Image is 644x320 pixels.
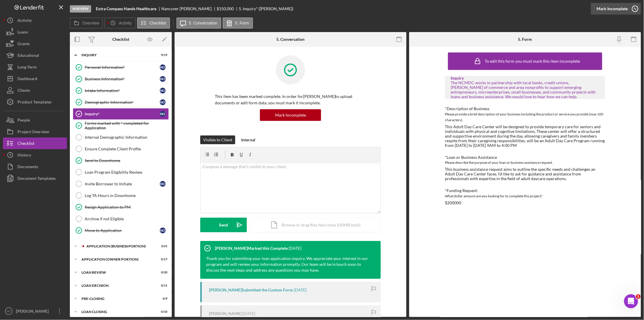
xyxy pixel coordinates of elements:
span: 1 [636,294,641,299]
label: Activity [119,21,132,25]
div: Demographic Information* [85,100,160,105]
button: Internal [238,136,258,144]
button: History [3,149,67,161]
div: Resign Application to PM [85,205,169,210]
iframe: Intercom live chat [624,294,638,308]
div: Nancyver [PERSON_NAME] [161,6,217,11]
div: What dollar amount are you looking for to complete this project? [445,193,605,199]
div: In Review [70,5,91,13]
button: Checklist [3,138,67,149]
div: 5. Form [518,37,532,42]
div: Forms marked with * completed for Application [85,121,169,130]
a: Business Information*NO [73,73,169,85]
div: 9 / 15 [157,53,167,57]
label: Checklist [150,21,166,25]
a: Internal Demographic Information [73,131,169,143]
div: To edit this form you must mark this item incomplete [485,59,580,64]
p: This item has been marked complete. In order for [PERSON_NAME] to upload documents or edit form d... [215,93,366,106]
div: PRE-CLOSING [82,297,153,300]
text: SC [7,310,10,313]
a: Educational [3,50,67,61]
div: Checklist [112,37,129,42]
a: Demographic Information*NO [73,96,169,108]
b: Extra Compass Hands Healthcare [96,6,156,11]
div: APPLICATION (BUSINESS PORTION) [86,245,153,248]
button: Grants [3,38,67,50]
div: N O [160,76,166,82]
button: Product Templates [3,96,67,108]
div: Documents [17,161,38,174]
a: Dashboard [3,73,67,85]
div: Internal [241,136,255,144]
div: 3 / 21 [157,245,167,248]
div: *Loan or Business Assistance [445,155,605,160]
div: Ensure Complete Client Profile [85,147,169,151]
button: SC[PERSON_NAME] [3,305,67,317]
div: 0 / 9 [157,297,167,300]
span: $150,000 [217,6,234,11]
a: Forms marked with * completed for Application [73,120,169,131]
button: Loans [3,26,67,38]
a: Personal Information*NO [73,61,169,73]
div: LOAN CLOSING [82,310,153,314]
a: Inquiry*NO [73,108,169,120]
div: Send [219,218,228,232]
div: N O [160,181,166,187]
div: INQUIRY [82,53,153,57]
div: Mark Incomplete [597,3,628,15]
div: Log TA Hours in Downhome [85,193,169,198]
button: Project Overview [3,126,67,138]
div: Internal Demographic Information [85,135,169,140]
div: Dashboard [17,73,37,86]
div: N O [160,99,166,105]
a: Move to ApplicationNO [73,225,169,236]
div: 0 / 10 [157,310,167,314]
button: Documents [3,161,67,173]
button: People [3,114,67,126]
div: This business assistance request aims to outline the specific needs and challenges an Adult Day C... [445,167,605,181]
div: History [17,149,31,162]
div: N O [160,88,166,94]
div: [PERSON_NAME] Submitted the Custom Form [209,288,293,292]
div: Clients [17,85,30,98]
a: Archive if not Eligible [73,213,169,225]
div: [PERSON_NAME] Marked this Complete [215,246,288,251]
div: Project Overview [17,126,49,139]
label: 5. Conversation [189,21,217,25]
time: 2024-09-26 00:56 [294,288,307,292]
div: Checklist [17,138,34,151]
a: Log TA Hours in Downhome [73,190,169,201]
div: Loan Program Eligibility Review [85,170,169,175]
div: Loans [17,26,28,39]
div: Business Information* [85,77,160,81]
div: Mark Incomplete [275,109,306,121]
div: Personal Information* [85,65,160,70]
button: Clients [3,85,67,96]
div: Intake Information* [85,88,160,93]
div: This Adult Day Care Center will be designed to provide temporary care for seniors and individuals... [445,124,605,148]
div: Long-Term [17,61,37,74]
a: Intake Information*NO [73,85,169,96]
div: Visible to Client [203,136,232,144]
div: Product Templates [17,96,52,109]
div: 0 / 20 [157,271,167,274]
div: People [17,114,30,127]
div: N O [160,64,166,70]
div: LOAN DECISION [82,284,153,287]
div: Please provide a brief description of your business including the product or service you provide ... [445,111,605,123]
a: Document Templates [3,173,67,184]
a: Ensure Complete Client Profile [73,143,169,155]
a: Loan Program Eligibility Review [73,166,169,178]
div: Inquiry [451,76,599,80]
button: Long-Term [3,61,67,73]
div: Educational [17,50,39,63]
div: LOAN REVIEW [82,271,153,274]
button: Mark Incomplete [260,109,321,121]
